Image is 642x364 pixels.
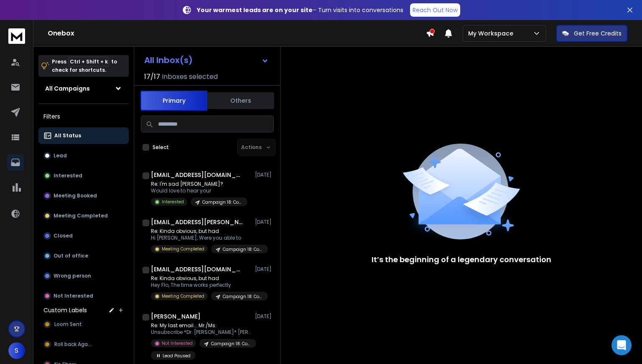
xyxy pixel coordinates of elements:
[53,172,82,179] p: Interested
[197,6,403,14] p: – Turn visits into conversations
[372,254,551,265] p: It’s the beginning of a legendary conversation
[138,52,275,68] button: All Inbox(s)
[153,144,169,151] label: Select
[54,321,82,328] span: Loom Sent
[151,181,247,187] p: Re: I'm sad [PERSON_NAME]?
[151,218,243,226] h1: [EMAIL_ADDRESS][PERSON_NAME][DOMAIN_NAME]
[48,28,426,38] h1: Onebox
[207,91,274,110] button: Others
[38,248,129,264] button: Out of office
[144,72,160,82] span: 17 / 17
[38,227,129,244] button: Closed
[255,313,274,320] p: [DATE]
[8,342,25,359] button: S
[53,233,73,239] p: Closed
[54,132,81,139] p: All Status
[197,6,313,14] strong: Your warmest leads are on your site
[151,329,251,336] p: Unsubscribe *Dr. [PERSON_NAME]* [PERSON_NAME],
[38,147,129,164] button: Lead
[53,152,67,159] p: Lead
[53,293,93,299] p: Not Interested
[255,219,274,225] p: [DATE]
[211,341,251,347] p: Campaign 18: Control (February) | 5 Email Sequence
[151,322,251,329] p: Re: My last email... Mr./Ms.
[151,235,251,241] p: Hi [PERSON_NAME], Were you able to
[38,167,129,184] button: Interested
[38,111,129,122] h3: Filters
[38,288,129,304] button: Not Interested
[223,246,263,253] p: Campaign 18: Control (February) | 5 Email Sequence
[53,273,91,279] p: Wrong person
[255,172,274,178] p: [DATE]
[151,275,251,282] p: Re: Kinda obvious, but had
[38,127,129,144] button: All Status
[574,29,622,38] p: Get Free Credits
[144,56,193,64] h1: All Inbox(s)
[162,199,184,205] p: Interested
[38,207,129,224] button: Meeting Completed
[162,246,204,252] p: Meeting Completed
[38,316,129,333] button: Loom Sent
[38,336,129,353] button: Roll back Again
[54,341,92,348] span: Roll back Again
[38,268,129,284] button: Wrong person
[413,6,458,14] p: Reach Out Now
[53,212,108,219] p: Meeting Completed
[53,192,97,199] p: Meeting Booked
[38,80,129,97] button: All Campaigns
[202,199,242,205] p: Campaign 18: Control (February) | 5 Email Sequence
[223,293,263,300] p: Campaign 18: Control (February) | 5 Email Sequence
[69,57,109,66] span: Ctrl + Shift + k
[151,282,251,288] p: Hey Flo, The time works perfectly
[52,58,117,74] p: Press to check for shortcuts.
[151,312,201,321] h1: [PERSON_NAME]
[151,187,247,194] p: Would love to hear your
[162,293,204,299] p: Meeting Completed
[162,72,218,82] h3: Inboxes selected
[162,340,193,346] p: Not Interested
[45,84,90,93] h1: All Campaigns
[151,171,243,179] h1: [EMAIL_ADDRESS][DOMAIN_NAME]
[468,29,517,38] p: My Workspace
[410,3,460,17] a: Reach Out Now
[556,25,627,42] button: Get Free Credits
[163,353,191,359] p: Lead Paused
[53,253,88,259] p: Out of office
[611,335,632,355] div: Open Intercom Messenger
[38,187,129,204] button: Meeting Booked
[151,265,243,273] h1: [EMAIL_ADDRESS][DOMAIN_NAME]
[43,306,87,314] h3: Custom Labels
[140,91,207,111] button: Primary
[255,266,274,273] p: [DATE]
[8,28,25,44] img: logo
[151,228,251,235] p: Re: Kinda obvious, but had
